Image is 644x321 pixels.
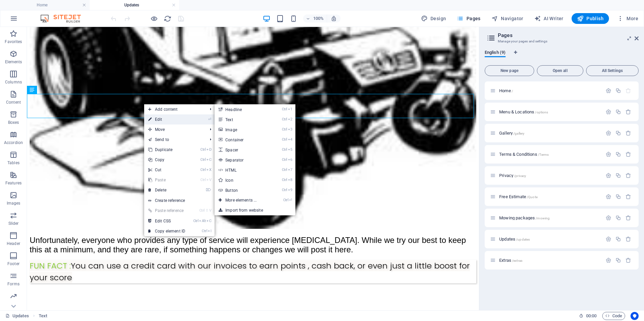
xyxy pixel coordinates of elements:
span: More [617,15,638,22]
div: Duplicate [615,130,621,136]
button: Publish [572,13,609,24]
span: Click to open page [499,173,526,178]
i: ⇧ [205,208,208,213]
button: Design [418,13,449,24]
a: CtrlXCut [144,165,189,175]
i: Ctrl [282,178,287,182]
p: Tables [7,160,20,166]
i: Ctrl [193,219,199,223]
div: Duplicate [615,194,621,200]
span: /options [535,110,548,114]
a: Ctrl7HTML [215,165,270,175]
h6: 100% [313,14,324,23]
a: Ctrl6Separator [215,155,270,165]
div: Remove [625,236,631,242]
i: ⏎ [208,117,211,121]
button: All Settings [586,65,639,76]
p: Features [5,180,22,186]
a: CtrlVPaste [144,175,189,185]
div: Settings [606,194,611,200]
button: Click here to leave preview mode and continue editing [150,14,158,23]
button: Open all [537,65,583,76]
div: Remove [625,194,631,200]
i: Ctrl [200,178,206,182]
button: Pages [454,13,483,24]
i: 6 [288,157,292,162]
p: Images [7,201,21,206]
div: Settings [606,236,611,242]
h4: Updates [90,1,179,9]
div: Extras/extras [497,258,602,262]
a: Ctrl8Icon [215,175,270,185]
a: Send to [144,135,204,145]
a: Ctrl⇧VPaste reference [144,206,189,216]
span: Click to open page [499,131,524,136]
span: Click to select. Double-click to edit [39,312,47,320]
span: English (9) [485,48,506,58]
i: Ctrl [200,157,206,162]
span: Click to open page [499,109,548,114]
i: V [209,208,211,213]
div: Duplicate [615,151,621,157]
span: Navigator [491,15,523,22]
button: More [614,13,641,24]
i: D [206,147,211,152]
p: Favorites [5,39,22,44]
i: C [206,157,211,162]
div: Updates/updates [497,237,602,241]
p: Boxes [8,120,19,125]
i: Ctrl [282,157,287,162]
a: Ctrl1Headline [215,104,270,114]
i: Ctrl [282,127,287,132]
button: Usercentrics [631,312,639,320]
span: Code [605,312,622,320]
button: AI Writer [532,13,566,24]
p: Forms [7,281,20,287]
h3: Manage your pages and settings [498,38,625,44]
div: Duplicate [615,109,621,115]
i: X [206,168,211,172]
span: Click to open page [499,88,513,93]
span: Pages [457,15,480,22]
i: Ctrl [283,198,289,202]
i: Reload page [164,15,171,23]
span: /extras [512,259,522,262]
a: Ctrl2Text [215,114,270,124]
button: New page [485,65,534,76]
div: Privacy/privacy [497,173,602,178]
p: Header [7,241,20,246]
div: Duplicate [615,215,621,221]
span: 00 00 [586,312,597,320]
div: Duplicate [615,88,621,94]
i: ⌦ [206,188,211,192]
i: Ctrl [282,107,287,111]
div: Remove [625,215,631,221]
span: Click to open page [499,194,538,199]
div: Mowing packages/mowing [497,216,602,220]
img: Editor Logo [39,14,89,23]
button: Navigator [489,13,526,24]
span: /updates [516,238,530,241]
div: Settings [606,130,611,136]
div: Language Tabs [485,50,639,63]
button: reload [163,14,171,23]
p: Accordion [4,140,23,145]
button: Code [602,312,625,320]
span: Click to open page [499,152,549,157]
i: 1 [288,107,292,111]
a: CtrlDDuplicate [144,145,189,155]
div: Remove [625,151,631,157]
div: Remove [625,257,631,263]
span: /Terms [538,153,549,156]
i: 7 [288,168,292,172]
i: Ctrl [282,147,287,152]
span: Publish [577,15,604,22]
a: Ctrl9Button [215,185,270,195]
a: CtrlICopy element ID [144,226,189,236]
p: Slider [8,221,19,226]
a: ⌦Delete [144,185,189,195]
span: AI Writer [534,15,563,22]
i: Alt [199,219,206,223]
span: /mowing [536,216,550,220]
div: Menu & Locations/options [497,110,602,114]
